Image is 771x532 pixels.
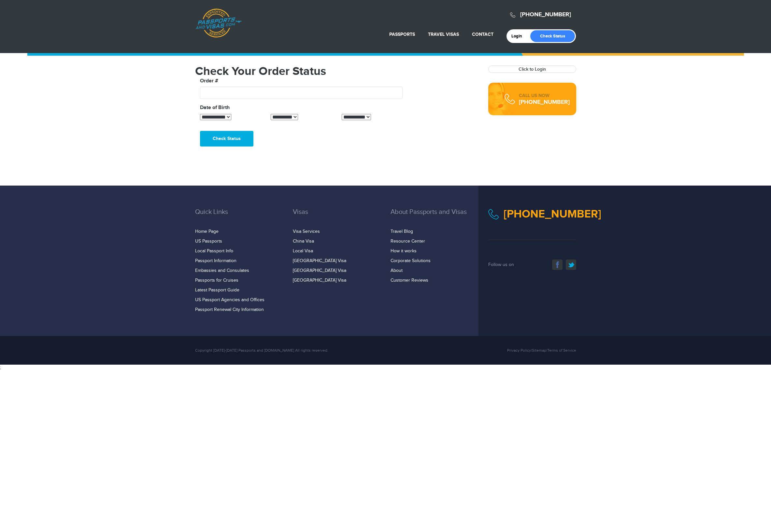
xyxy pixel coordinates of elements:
a: Resource Center [391,239,425,244]
h3: Quick Links [195,208,283,225]
a: Latest Passport Guide [195,287,239,293]
a: Passport Information [195,258,236,263]
div: Copyright [DATE]-[DATE] Passports and [DOMAIN_NAME] All rights reserved. [190,347,451,353]
button: Check Status [200,131,253,147]
a: Privacy Policy [507,348,531,353]
a: US Passport Agencies and Offices [195,297,264,302]
a: Passports for Cruises [195,278,238,283]
a: US Passports [195,239,222,244]
a: Local Visa [293,248,313,254]
a: Passports & [DOMAIN_NAME] [195,8,242,38]
a: [PHONE_NUMBER] [520,11,571,18]
div: CALL US NOW [519,92,570,99]
a: Terms of Service [547,348,576,353]
a: Travel Visas [428,32,459,37]
a: How it works [391,248,417,254]
a: Passports [389,32,415,37]
a: Embassies and Consulates [195,268,249,273]
h1: Check Your Order Status [195,65,478,77]
a: Sitemap [532,348,546,353]
a: Passport Renewal City Information [195,307,264,312]
a: Local Passport Info [195,248,233,254]
a: China Visa [293,239,314,244]
span: Follow us on [488,262,514,267]
h3: About Passports and Visas [391,208,478,225]
a: Check Status [530,30,575,42]
div: | | [451,347,581,353]
label: Date of Birth [200,104,230,112]
a: Visa Services [293,229,320,234]
a: Login [511,34,527,39]
div: [PHONE_NUMBER] [519,99,570,105]
a: Contact [472,32,493,37]
a: Customer Reviews [391,278,428,283]
a: [PHONE_NUMBER] [504,207,601,221]
a: [GEOGRAPHIC_DATA] Visa [293,278,346,283]
a: Home Page [195,229,219,234]
a: twitter [566,259,576,270]
a: facebook [552,259,563,270]
a: Corporate Solutions [391,258,431,263]
h3: Visas [293,208,381,225]
label: Order # [200,77,218,85]
a: [GEOGRAPHIC_DATA] Visa [293,268,346,273]
a: About [391,268,403,273]
a: Travel Blog [391,229,413,234]
a: [GEOGRAPHIC_DATA] Visa [293,258,346,263]
a: Click to Login [519,66,546,72]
